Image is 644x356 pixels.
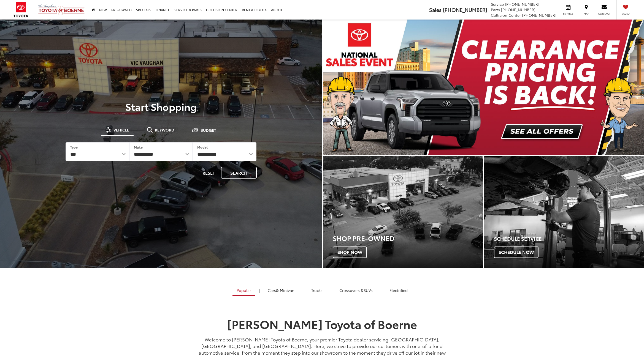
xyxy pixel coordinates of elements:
[491,1,504,7] span: Service
[38,4,85,15] img: Vic Vaughan Toyota of Boerne
[429,6,442,13] span: Sales
[323,20,644,155] img: Clearance Pricing Is Back
[198,167,220,179] button: Reset
[23,101,299,112] p: Start Shopping
[323,20,644,155] div: carousel slide number 1 of 2
[491,12,521,18] span: Collision Center
[323,20,644,155] section: Carousel section with vehicle pictures - may contain disclaimers.
[155,128,174,132] span: Keyword
[333,247,367,258] span: Shop Now
[221,167,257,179] button: Search
[197,145,208,149] label: Model
[339,287,364,293] span: Crossovers &
[443,6,487,13] span: [PHONE_NUMBER]
[323,156,483,268] div: Toyota
[522,12,556,18] span: [PHONE_NUMBER]
[134,145,143,149] label: Make
[323,156,483,268] a: Shop Pre-Owned Shop Now
[580,12,592,15] span: Map
[619,12,632,15] span: Saved
[323,31,371,144] button: Click to view previous picture.
[307,286,327,295] a: Trucks
[562,12,574,15] span: Service
[598,12,610,15] span: Contact
[379,287,383,293] li: |
[491,7,500,12] span: Parts
[329,287,333,293] li: |
[232,286,255,296] a: Popular
[301,287,305,293] li: |
[276,287,294,293] span: & Minivan
[333,234,483,242] h3: Shop Pre-Owned
[264,286,299,295] a: Cars
[70,145,78,149] label: Type
[596,31,644,144] button: Click to view next picture.
[258,287,261,293] li: |
[335,286,377,295] a: SUVs
[113,128,129,132] span: Vehicle
[201,128,216,132] span: Budget
[194,317,450,330] h1: [PERSON_NAME] Toyota of Boerne
[494,247,539,258] span: Schedule Now
[385,286,412,295] a: Electrified
[501,7,535,12] span: [PHONE_NUMBER]
[505,1,539,7] span: [PHONE_NUMBER]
